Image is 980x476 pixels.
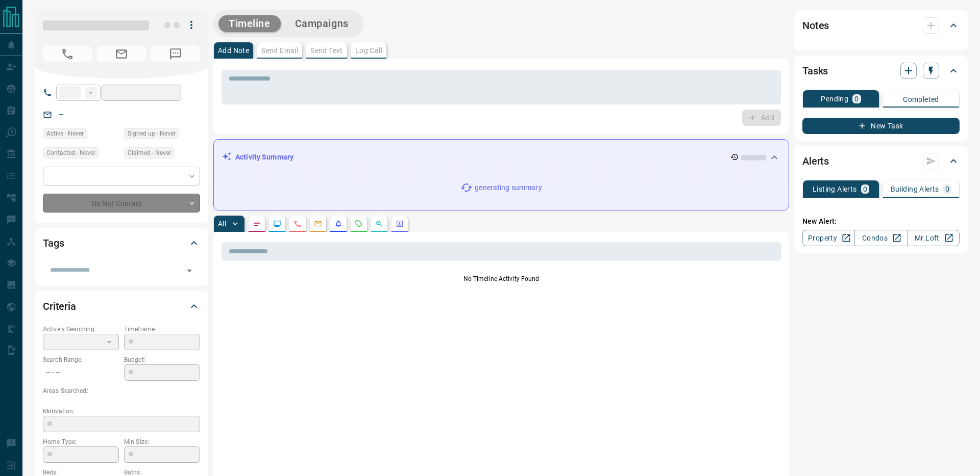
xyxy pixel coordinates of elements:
span: No Email [97,46,146,62]
svg: Emails [314,220,322,228]
h2: Notes [802,17,829,34]
button: Timeline [218,15,281,32]
p: All [218,220,226,227]
svg: Requests [355,220,363,228]
p: Actively Searching: [43,325,119,334]
span: Active - Never [46,128,84,139]
p: Building Alerts [891,186,939,193]
a: -- [59,110,63,118]
p: Activity Summary [235,152,293,163]
div: Alerts [802,149,960,173]
a: Property [802,230,855,246]
p: Budget: [124,355,200,364]
h2: Criteria [43,298,76,314]
p: Add Note [218,47,249,54]
span: Claimed - Never [128,148,171,158]
p: Home Type: [43,437,119,446]
svg: Opportunities [375,220,383,228]
p: Timeframe: [124,325,200,334]
button: Open [182,263,197,278]
div: Tasks [802,59,960,83]
a: Mr.Loft [907,230,960,246]
p: 0 [854,95,859,102]
p: Listing Alerts [813,186,857,193]
button: Campaigns [285,15,359,32]
a: Condos [854,230,907,246]
div: Do Not Contact [43,194,200,213]
svg: Lead Browsing Activity [273,220,281,228]
span: Contacted - Never [46,148,95,158]
p: New Alert: [802,216,960,227]
p: Motivation: [43,407,200,416]
p: Pending [821,95,848,102]
p: 0 [945,186,949,193]
h2: Tasks [802,63,828,79]
p: 0 [863,186,867,193]
span: No Number [151,46,200,62]
p: Completed [903,96,939,103]
p: -- - -- [43,364,119,381]
p: Search Range: [43,355,119,364]
p: Min Size: [124,437,200,446]
button: New Task [802,118,960,134]
p: No Timeline Activity Found [222,274,781,283]
div: Criteria [43,294,200,319]
div: Notes [802,13,960,38]
span: No Number [43,46,92,62]
div: Activity Summary [222,148,780,167]
svg: Notes [253,220,261,228]
h2: Alerts [802,153,829,169]
h2: Tags [43,235,64,251]
span: Signed up - Never [128,128,176,139]
div: Tags [43,231,200,255]
p: Areas Searched: [43,386,200,395]
svg: Calls [293,220,302,228]
svg: Agent Actions [396,220,404,228]
svg: Listing Alerts [334,220,342,228]
p: generating summary [475,182,542,193]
